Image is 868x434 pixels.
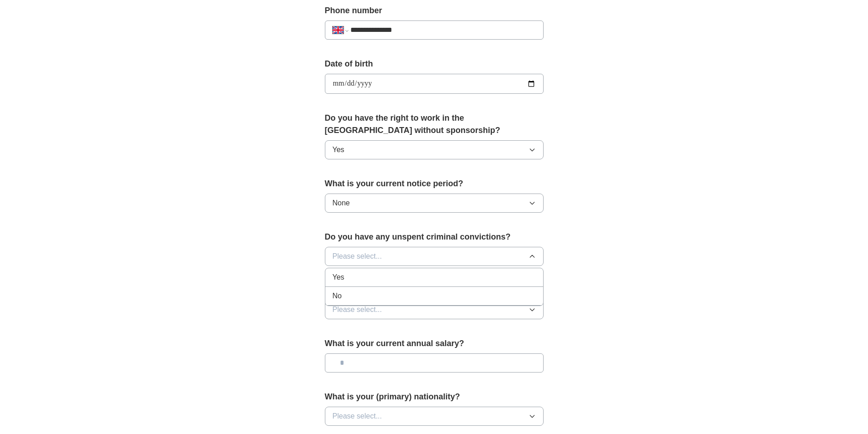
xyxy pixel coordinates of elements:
button: Please select... [325,247,544,266]
span: Please select... [333,251,382,262]
label: Date of birth [325,58,544,70]
span: Yes [333,272,344,283]
label: Do you have any unspent criminal convictions? [325,231,544,243]
button: Please select... [325,407,544,426]
button: Please select... [325,300,544,319]
label: What is your current annual salary? [325,337,544,350]
button: Yes [325,140,544,159]
span: Yes [333,144,344,155]
span: No [333,291,342,301]
span: Please select... [333,411,382,422]
label: What is your (primary) nationality? [325,391,544,403]
span: Please select... [333,304,382,315]
button: None [325,194,544,213]
label: Phone number [325,5,544,17]
span: None [333,198,350,209]
label: What is your current notice period? [325,178,544,190]
label: Do you have the right to work in the [GEOGRAPHIC_DATA] without sponsorship? [325,112,544,137]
